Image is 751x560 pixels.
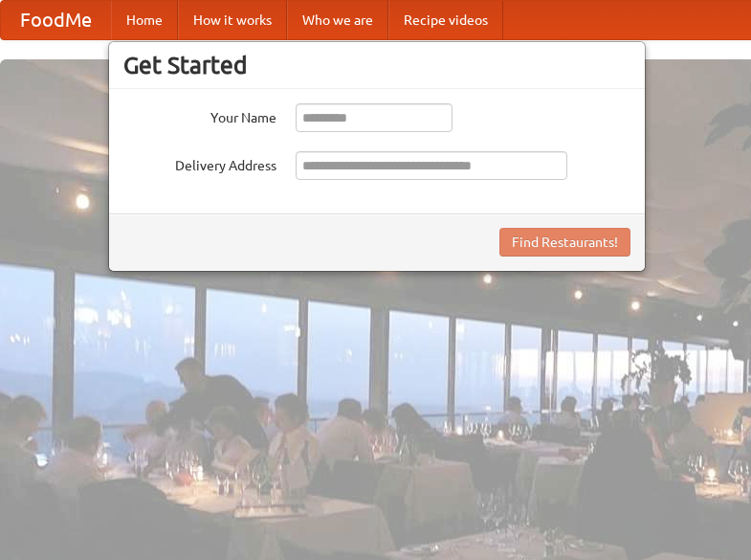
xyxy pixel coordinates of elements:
[499,228,630,257] button: Find Restaurants!
[178,1,287,39] a: How it works
[123,51,630,79] h3: Get Started
[388,1,503,39] a: Recipe videos
[123,151,276,175] label: Delivery Address
[1,1,111,39] a: FoodMe
[111,1,178,39] a: Home
[287,1,388,39] a: Who we are
[123,103,276,127] label: Your Name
